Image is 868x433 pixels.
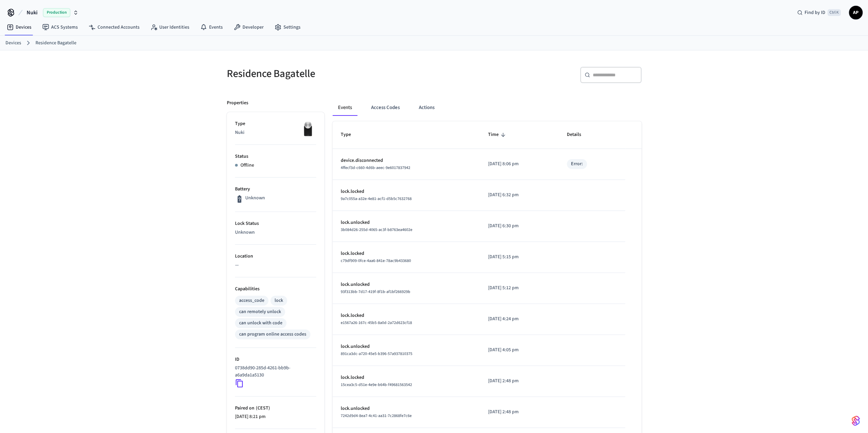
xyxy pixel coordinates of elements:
p: Unknown [235,229,316,236]
span: 93f313bb-7d17-419f-8f1b-af1bf266929b [341,289,410,295]
span: Nuki [27,9,38,17]
div: can program online access codes [239,331,306,338]
p: [DATE] 2:48 pm [488,408,550,416]
p: lock.unlocked [341,281,472,288]
span: 3b084d26-255d-4065-ac3f-b8763ea4602e [341,227,412,233]
button: Actions [413,99,440,116]
h5: Residence Bagatelle [227,67,430,81]
span: Time [488,129,507,140]
span: 4ffecf3d-c660-4d6b-aeec-9e6017837942 [341,165,410,171]
p: Paired on [235,405,316,412]
span: 891ca3dc-a720-45e5-b396-57a937810375 [341,351,412,357]
a: Residence Bagatelle [35,40,76,47]
p: Properties [227,99,248,107]
span: Ctrl K [827,9,841,16]
span: 15cea3c5-d51e-4e9e-b64b-f49681563542 [341,382,412,388]
p: lock.unlocked [341,343,472,350]
p: [DATE] 8:21 pm [235,413,316,420]
p: lock.unlocked [341,405,472,412]
p: 0738dd90-285d-4261-bb9b-a6a9da1a5130 [235,365,313,379]
a: Connected Accounts [83,21,145,33]
a: ACS Systems [37,21,83,33]
a: Events [195,21,228,33]
button: Events [333,99,357,116]
p: lock.locked [341,250,472,257]
div: ant example [333,99,642,116]
span: AP [850,6,862,19]
p: [DATE] 4:24 pm [488,315,550,323]
p: lock.unlocked [341,219,472,226]
a: Devices [5,40,21,47]
a: Settings [269,21,306,33]
p: Capabilities [235,285,316,293]
img: SeamLogoGradient.69752ec5.svg [852,415,860,426]
p: device.disconnected [341,157,472,164]
p: Status [235,153,316,160]
div: can remotely unlock [239,308,281,315]
button: AP [849,6,863,19]
span: 7242d9d4-8ea7-4c41-aa31-7c2868fe7c6e [341,413,412,419]
button: Access Codes [366,99,405,116]
p: Location [235,253,316,260]
p: — [235,262,316,269]
span: e1567a26-167c-45b5-8a0d-2a72d623cf18 [341,320,412,326]
p: [DATE] 6:32 pm [488,191,550,199]
p: [DATE] 5:12 pm [488,284,550,292]
div: can unlock with code [239,320,282,327]
p: Type [235,120,316,127]
a: Developer [228,21,269,33]
a: Devices [1,21,37,33]
p: [DATE] 6:30 pm [488,222,550,230]
span: Details [567,129,590,140]
span: Find by ID [805,9,825,16]
span: 9a7c055a-a32e-4e81-acf1-d5b5c7632768 [341,196,412,202]
p: Lock Status [235,220,316,227]
a: User Identities [145,21,195,33]
span: Production [43,8,70,17]
div: lock [275,297,283,304]
div: access_code [239,297,264,304]
p: lock.locked [341,188,472,195]
p: Nuki [235,129,316,136]
p: ID [235,356,316,363]
p: lock.locked [341,374,472,381]
div: Find by IDCtrl K [792,6,846,19]
p: [DATE] 4:05 pm [488,346,550,354]
p: [DATE] 5:15 pm [488,253,550,261]
p: Unknown [245,195,265,202]
span: c79df909-0fce-4aa6-841e-78ac9b433680 [341,258,411,264]
p: [DATE] 8:06 pm [488,160,550,168]
p: lock.locked [341,312,472,319]
div: Error: [571,160,583,168]
span: Type [341,129,360,140]
p: [DATE] 2:48 pm [488,377,550,385]
p: Offline [240,162,254,169]
span: ( CEST ) [254,405,270,412]
img: Nuki Smart Lock 3.0 Pro Black, Front [299,120,316,137]
p: Battery [235,186,316,193]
